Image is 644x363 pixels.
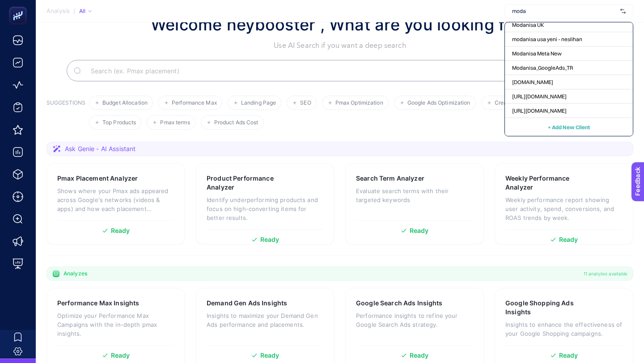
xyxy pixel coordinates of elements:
h3: Pmax Placement Analyzer [57,174,138,183]
p: Insights to enhance the effectiveness of your Google Shopping campaigns. [505,320,623,338]
h3: SUGGESTIONS [47,99,85,130]
p: Weekly performance report showing user activity, spend, conversions, and ROAS trends by week. [505,195,623,222]
span: Pmax Optimization [335,100,383,106]
span: Ready [559,352,578,359]
span: 11 analyzes available [584,270,627,277]
h3: Google Shopping Ads Insights [505,299,594,317]
span: Modanisa UK [512,21,544,29]
p: Performance insights to refine your Google Search Ads strategy. [356,311,473,329]
p: Identify underperforming products and focus on high-converting items for better results. [207,195,324,222]
span: Ready [260,352,280,359]
span: Ready [260,236,280,243]
span: Ready [559,236,578,243]
h3: Weekly Performance Analyzer [505,174,594,192]
p: Insights to maximize your Demand Gen Ads performance and placements. [207,311,324,329]
span: Budget Allocation [102,100,148,106]
span: Landing Page [241,100,276,106]
span: SEO [300,100,311,106]
p: Optimize your Performance Max Campaigns with the in-depth pmax insights. [57,311,174,338]
a: Weekly Performance AnalyzerWeekly performance report showing user activity, spend, conversions, a... [495,163,633,245]
span: Modanisa_GoogleAds_TR [512,64,573,72]
a: Search Term AnalyzerEvaluate search terms with their targeted keywordsReady [345,163,484,245]
span: Analyzes [64,270,87,277]
span: [DOMAIN_NAME] [512,79,553,86]
a: Pmax Placement AnalyzerShows where your Pmax ads appeared across Google's networks (videos & apps... [47,163,185,245]
span: Top Products [102,119,136,126]
span: Pmax terms [160,119,190,126]
button: + Add New Client [548,122,590,132]
span: Ready [111,352,130,359]
h3: Google Search Ads Insights [356,299,443,308]
span: modanisa usa yeni - neslihan [512,36,582,43]
span: Ask Genie - AI Assistant [65,144,136,153]
h3: Performance Max Insights [57,299,139,308]
span: Google Ads Optimization [407,100,470,106]
span: [URL][DOMAIN_NAME] [512,107,567,114]
span: Performance Max [172,100,217,106]
span: / [73,7,76,14]
span: Modanisa Meta New [512,50,562,57]
input: mediamarkt.com.tr [512,8,617,15]
p: Evaluate search terms with their targeted keywords [356,186,473,204]
span: Ready [111,228,130,234]
h3: Product Performance Analyzer [207,174,296,192]
span: Feedback [5,3,34,10]
span: [URL][DOMAIN_NAME] [512,93,567,100]
span: Ready [410,352,429,359]
span: Analysis [47,8,70,15]
h1: Welcome heybooster , What are you looking for? [151,13,529,37]
p: Use AI Search if you want a deep search [151,40,529,51]
img: svg%3e [620,7,626,16]
span: + Add New Client [548,124,590,131]
h3: Search Term Analyzer [356,174,424,183]
a: Product Performance AnalyzerIdentify underperforming products and focus on high-converting items ... [196,163,335,245]
h3: Demand Gen Ads Insights [207,299,287,308]
p: Shows where your Pmax ads appeared across Google's networks (videos & apps) and how each placemen... [57,186,174,213]
span: Product Ads Cost [214,119,258,126]
span: Creatives [495,100,519,106]
input: Search [84,58,542,83]
div: All [79,8,92,15]
span: Ready [410,228,429,234]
